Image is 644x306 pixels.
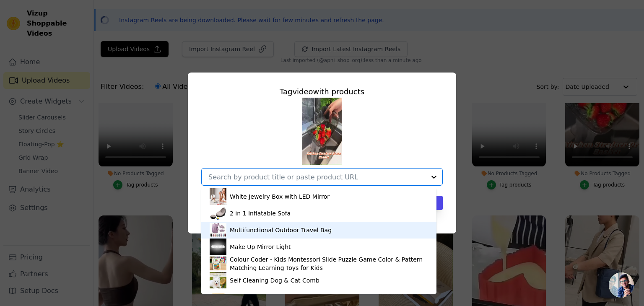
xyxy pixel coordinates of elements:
[210,239,226,255] img: product thumbnail
[230,226,332,234] div: Multifunctional Outdoor Travel Bag
[210,222,226,239] img: product thumbnail
[609,272,634,298] div: Open chat
[230,209,291,218] div: 2 in 1 Inflatable Sofa
[230,276,319,285] div: Self Cleaning Dog & Cat Comb
[210,205,226,222] img: product thumbnail
[210,255,226,272] img: product thumbnail
[230,192,330,201] div: White Jewelry Box with LED Mirror
[208,173,426,181] input: Search by product title or paste product URL
[201,86,443,98] div: Tag video with products
[230,255,428,272] div: Colour Coder - Kids Montessori Slide Puzzle Game Color & Pattern Matching Learning Toys for Kids
[210,188,226,205] img: product thumbnail
[210,272,226,289] img: product thumbnail
[302,98,342,165] img: reel-preview-zbdzpy-v8.myshopify.com-3634550699695584573_69693392239.jpeg
[230,293,273,301] div: Waist Belt Bag
[230,243,291,251] div: Make Up Mirror Light
[210,289,226,306] img: product thumbnail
